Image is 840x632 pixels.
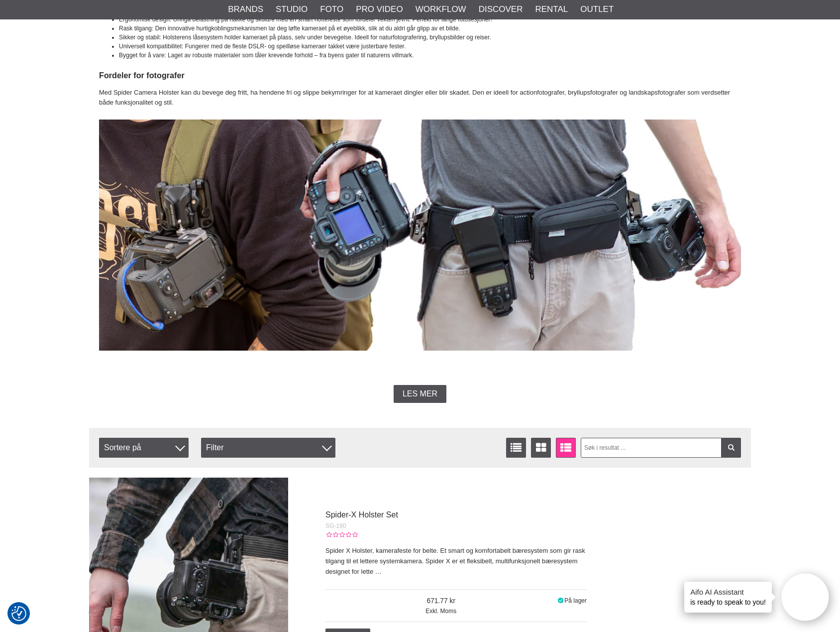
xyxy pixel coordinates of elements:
[325,546,587,577] p: Spider X Holster, kamerafeste for belte. Et smart og komfortabelt bæresystem som gir rask tilgang...
[99,120,741,351] img: Spider Gear
[403,389,437,398] span: Les mer
[11,605,26,623] button: Samtykkepreferanser
[276,3,308,16] a: Studio
[557,597,565,604] i: På lager
[556,438,576,458] a: Utvidet liste
[99,438,189,458] span: Sortere på
[99,88,741,109] p: Med Spider Camera Holster kan du bevege deg fritt, ha hendene fri og slippe bekymringer for at ka...
[356,3,403,16] a: Pro Video
[119,51,741,60] li: Bygget for å vare: Laget av robuste materialer som tåler krevende forhold – fra byens gater til n...
[581,438,741,458] input: Søk i resultat ...
[228,3,263,16] a: Brands
[506,438,526,458] a: Vis liste
[684,582,772,613] div: is ready to speak to you!
[99,70,741,81] h3: Fordeler for fotografer
[325,607,557,616] span: Exkl. Moms
[531,438,551,458] a: Vindusvisning
[535,3,568,16] a: Rental
[119,33,741,42] li: Sikker og stabil: Holsterens låsesystem holder kameraet på plass, selv under bevegelse. Ideell fo...
[119,42,741,51] li: Universell kompatibilitet: Fungerer med de fleste DSLR- og speilløse kameraer takket være justerb...
[11,606,26,621] img: Revisit consent button
[479,3,523,16] a: Discover
[564,597,587,604] span: På lager
[721,438,741,458] a: Filter
[320,3,343,16] a: Foto
[325,510,398,519] a: Spider-X Holster Set
[375,568,382,575] a: …
[201,438,335,458] div: Filter
[325,530,357,539] div: Kundevurdering: 0
[325,522,346,529] span: SG-190
[325,596,557,607] span: 671.77
[119,24,741,33] li: Rask tilgang: Den innovative hurtigkoblingsmekanismen lar deg løfte kameraet på et øyeblikk, slik...
[580,3,614,16] a: Outlet
[416,3,466,16] a: Workflow
[690,587,766,597] h4: Aifo AI Assistant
